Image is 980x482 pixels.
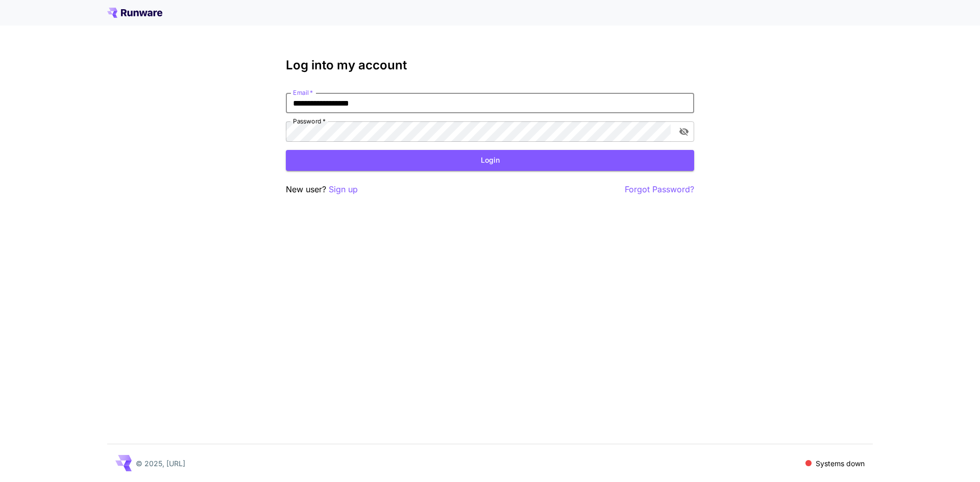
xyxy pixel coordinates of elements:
button: toggle password visibility [675,122,693,141]
button: Login [286,150,694,171]
p: Systems down [816,458,865,469]
p: New user? [286,183,358,196]
h3: Log into my account [286,58,694,72]
label: Email [293,88,313,97]
button: Sign up [329,183,358,196]
p: © 2025, [URL] [136,458,185,469]
button: Forgot Password? [625,183,694,196]
label: Password [293,117,326,125]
